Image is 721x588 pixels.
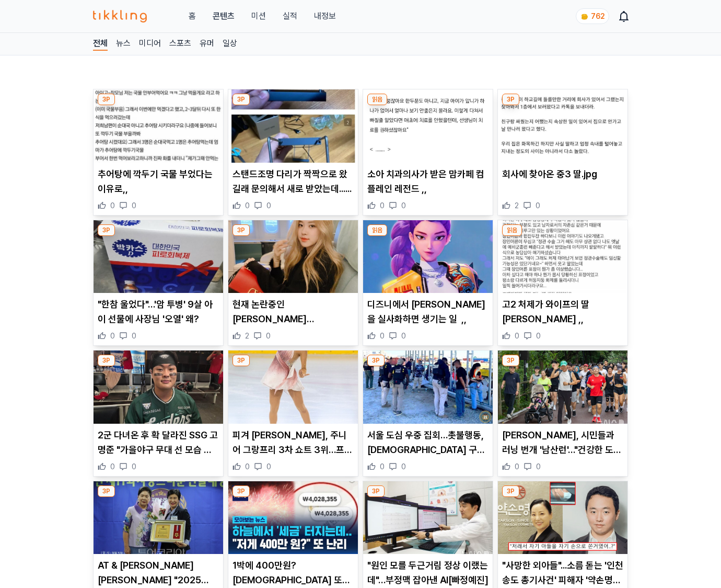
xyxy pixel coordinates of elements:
[232,558,354,587] p: 1박에 400만원? [DEMOGRAPHIC_DATA] 또 [DEMOGRAPHIC_DATA] 논란
[232,355,250,366] div: 3P
[98,558,219,587] p: AT & [PERSON_NAME] [PERSON_NAME] "2025 [PERSON_NAME]스러운 인물 대상 수상"
[380,331,385,341] span: 0
[502,94,519,105] div: 3P
[380,200,385,211] span: 0
[363,481,493,555] img: "원인 모를 두근거림 정상 이랬는데"…부정맥 잡아낸 AI[빠정예진]
[132,200,136,211] span: 0
[363,350,493,424] img: 서울 도심 우중 집회…촛불행동, 美 한국인 구금에 "트럼프에 맞서야"(종합)
[110,200,115,211] span: 0
[536,331,541,341] span: 0
[228,350,358,477] div: 3P 피겨 윤서진, 주니어 그랑프리 3차 쇼트 3위…프리서 메달 도전 피겨 [PERSON_NAME], 주니어 그랑프리 3차 쇼트 3위…프리서 메달 도전 0 0
[498,89,627,163] img: 회사에 찾아온 중3 딸.jpg
[228,89,358,216] div: 3P 스탠드조명 다리가 짝짝으로 왔길래 문의해서 새로 받았는데...... 스탠드조명 다리가 짝짝으로 왔길래 문의해서 새로 받았는데...... 0 0
[232,297,354,326] p: 현재 논란중인 [PERSON_NAME] [PERSON_NAME]인[PERSON_NAME] [PERSON_NAME] ㄷㄷㄷ.JPG
[251,10,266,22] button: 미션
[110,461,115,472] span: 0
[228,220,358,293] img: 현재 논란중인 박민정 장례식인스타 사진 ㄷㄷㄷ.JPG
[94,350,223,424] img: 2군 다녀온 후 확 달라진 SSG 고명준 "가을야구 무대 선 모습 상상"
[363,89,493,163] img: 소아 치과의사가 받은 맘카페 컴플레인 레전드 ,,
[576,8,607,24] a: coin 762
[228,481,358,555] img: 1박에 400만원? 부산 불꽃축제 또 바가지 논란
[93,37,108,51] a: 전체
[502,558,623,587] p: "사망한 외아들"...소름 돋는 '인천 송도 총기사건' 피해자 '약손명가' 대표의 과거 인터뷰 내용
[502,297,623,326] p: 고2 처제가 와이프의 딸[PERSON_NAME] ,,
[94,481,223,555] img: AT & T 나은경 대표 "2025 자랑스러운 인물 대상 수상"
[169,37,191,51] a: 스포츠
[367,167,489,196] p: 소아 치과의사가 받은 맘카페 컴플레인 레전드 ,,
[266,461,271,472] span: 0
[232,94,250,105] div: 3P
[200,37,214,51] a: 유머
[139,37,161,51] a: 미디어
[93,10,147,22] img: 티끌링
[228,350,358,424] img: 피겨 윤서진, 주니어 그랑프리 3차 쇼트 3위…프리서 메달 도전
[515,331,519,341] span: 0
[213,10,235,22] a: 콘텐츠
[98,428,219,457] p: 2군 다녀온 후 확 달라진 SSG 고명준 "가을야구 무대 선 모습 상상"
[245,461,250,472] span: 0
[232,224,250,236] div: 3P
[536,200,540,211] span: 0
[98,167,219,196] p: 추어탕에 깍두기 국물 부었다는 이유로,,
[497,350,628,477] div: 3P 오세훈, 시민들과 러닝 번개 '남산런'…"건강한 도시 만들겠다" [PERSON_NAME], 시민들과 러닝 번개 '남산런'…"건강한 도시 만들겠다" 0 0
[401,200,406,211] span: 0
[367,224,387,236] div: 읽음
[498,220,627,293] img: 고2 처제가 와이프의 딸이랍니다 ,,
[502,485,519,497] div: 3P
[380,461,385,472] span: 0
[498,350,627,424] img: 오세훈, 시민들과 러닝 번개 '남산런'…"건강한 도시 만들겠다"
[110,331,115,341] span: 0
[228,89,358,163] img: 스탠드조명 다리가 짝짝으로 왔길래 문의해서 새로 받았는데......
[232,428,354,457] p: 피겨 [PERSON_NAME], 주니어 그랑프리 3차 쇼트 3위…프리서 메달 도전
[266,331,271,341] span: 0
[94,220,223,293] img: "한참 울었다"…'암 투병' 9살 아이 선물에 사장님 '오열' 왜?
[228,220,358,346] div: 3P 현재 논란중인 박민정 장례식인스타 사진 ㄷㄷㄷ.JPG 현재 논란중인 [PERSON_NAME] [PERSON_NAME]인[PERSON_NAME] [PERSON_NAME] ...
[367,355,385,366] div: 3P
[363,350,493,477] div: 3P 서울 도심 우중 집회…촛불행동, 美 한국인 구금에 "트럼프에 맞서야"(종합) 서울 도심 우중 집회…촛불행동, [DEMOGRAPHIC_DATA] 구금에 "트럼프에 맞서야"...
[515,461,519,472] span: 0
[591,12,604,20] span: 762
[363,220,493,293] img: 디즈니에서 케데헌을 실사화하면 생기는 일 ,,
[401,461,406,472] span: 0
[502,224,522,236] div: 읽음
[498,481,627,555] img: "사망한 외아들"...소름 돋는 '인천 송도 총기사건' 피해자 '약손명가' 대표의 과거 인터뷰 내용
[98,355,115,366] div: 3P
[245,200,250,211] span: 0
[536,461,541,472] span: 0
[502,428,623,457] p: [PERSON_NAME], 시민들과 러닝 번개 '남산런'…"건강한 도시 만들겠다"
[367,94,387,105] div: 읽음
[502,167,623,182] p: 회사에 찾아온 중3 딸.jpg
[93,220,224,346] div: 3P "한참 울었다"…'암 투병' 9살 아이 선물에 사장님 '오열' 왜? "한참 울었다"…'암 투병' 9살 아이 선물에 사장님 '오열' 왜? 0 0
[497,220,628,346] div: 읽음 고2 처제가 와이프의 딸이랍니다 ,, 고2 처제가 와이프의 딸[PERSON_NAME] ,, 0 0
[314,10,336,22] a: 내정보
[98,485,115,497] div: 3P
[515,200,519,211] span: 2
[363,220,493,346] div: 읽음 디즈니에서 케데헌을 실사화하면 생기는 일 ,, 디즈니에서 [PERSON_NAME]을 실사화하면 생기는 일 ,, 0 0
[401,331,406,341] span: 0
[93,350,224,477] div: 3P 2군 다녀온 후 확 달라진 SSG 고명준 "가을야구 무대 선 모습 상상" 2군 다녀온 후 확 달라진 SSG 고명준 "가을야구 무대 선 모습 상상" 0 0
[93,89,224,216] div: 3P 추어탕에 깍두기 국물 부었다는 이유로,, 추어탕에 깍두기 국물 부었다는 이유로,, 0 0
[98,297,219,326] p: "한참 울었다"…'암 투병' 9살 아이 선물에 사장님 '오열' 왜?
[116,37,131,51] a: 뉴스
[367,297,489,326] p: 디즈니에서 [PERSON_NAME]을 실사화하면 생기는 일 ,,
[363,89,493,216] div: 읽음 소아 치과의사가 받은 맘카페 컴플레인 레전드 ,, 소아 치과의사가 받은 맘카페 컴플레인 레전드 ,, 0 0
[367,485,385,497] div: 3P
[367,558,489,587] p: "원인 모를 두근거림 정상 이랬는데"…부정맥 잡아낸 AI[빠정예진]
[266,200,271,211] span: 0
[94,89,223,163] img: 추어탕에 깍두기 국물 부었다는 이유로,,
[367,428,489,457] p: 서울 도심 우중 집회…촛불행동, [DEMOGRAPHIC_DATA] 구금에 "트럼프에 맞서야"(종합)
[497,89,628,216] div: 3P 회사에 찾아온 중3 딸.jpg 회사에 찾아온 중3 딸.jpg 2 0
[502,355,519,366] div: 3P
[283,10,297,22] a: 실적
[132,461,136,472] span: 0
[98,94,115,105] div: 3P
[98,224,115,236] div: 3P
[132,331,136,341] span: 0
[232,485,250,497] div: 3P
[223,37,237,51] a: 일상
[232,167,354,196] p: 스탠드조명 다리가 짝짝으로 왔길래 문의해서 새로 받았는데......
[189,10,196,22] a: 홈
[580,13,589,21] img: coin
[245,331,249,341] span: 2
